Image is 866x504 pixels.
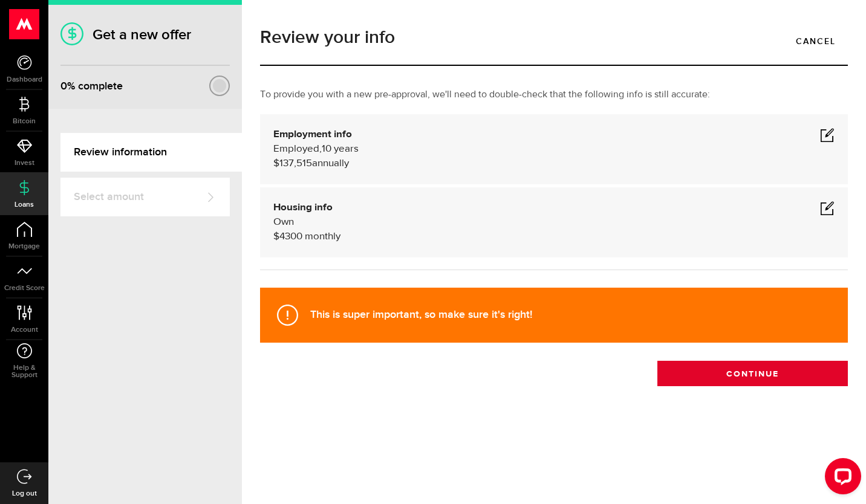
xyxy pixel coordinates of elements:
span: annually [312,158,349,169]
a: Select amount [60,178,230,216]
a: Review information [60,133,242,172]
span: monthly [305,231,340,242]
span: 10 years [322,144,359,154]
b: Employment info [273,129,352,140]
h1: Get a new offer [60,26,230,44]
span: $ [273,231,279,242]
span: 0 [60,80,67,92]
span: Own [273,217,294,227]
span: , [319,144,322,154]
span: $137,515 [273,158,312,169]
iframe: LiveChat chat widget [815,453,866,504]
div: % complete [60,76,123,97]
a: Cancel [784,28,848,54]
strong: This is super important, so make sure it's right! [310,308,532,321]
h1: Review your info [260,28,848,47]
span: Employed [273,144,319,154]
p: To provide you with a new pre-approval, we'll need to double-check that the following info is sti... [260,88,848,102]
span: 4300 [279,231,302,242]
button: Continue [657,361,848,386]
b: Housing info [273,202,333,213]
